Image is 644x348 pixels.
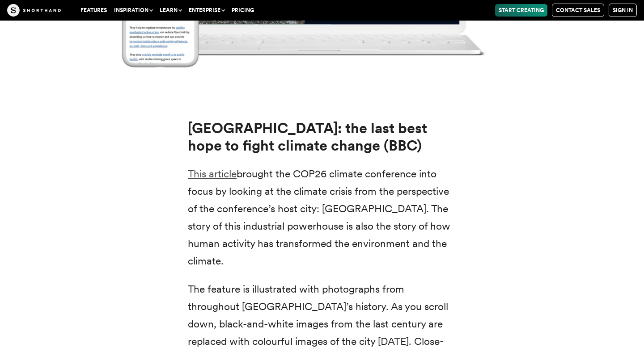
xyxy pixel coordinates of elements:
[77,4,110,17] a: Features
[188,168,237,180] a: This article
[552,4,604,17] a: Contact Sales
[7,4,61,17] img: The Craft
[156,4,185,17] button: Learn
[495,4,547,17] a: Start Creating
[188,165,456,270] p: brought the COP26 climate conference into focus by looking at the climate crisis from the perspec...
[228,4,258,17] a: Pricing
[110,4,156,17] button: Inspiration
[609,4,637,17] a: Sign in
[188,119,427,154] strong: [GEOGRAPHIC_DATA]: the last best hope to fight climate change (BBC)
[185,4,228,17] button: Enterprise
